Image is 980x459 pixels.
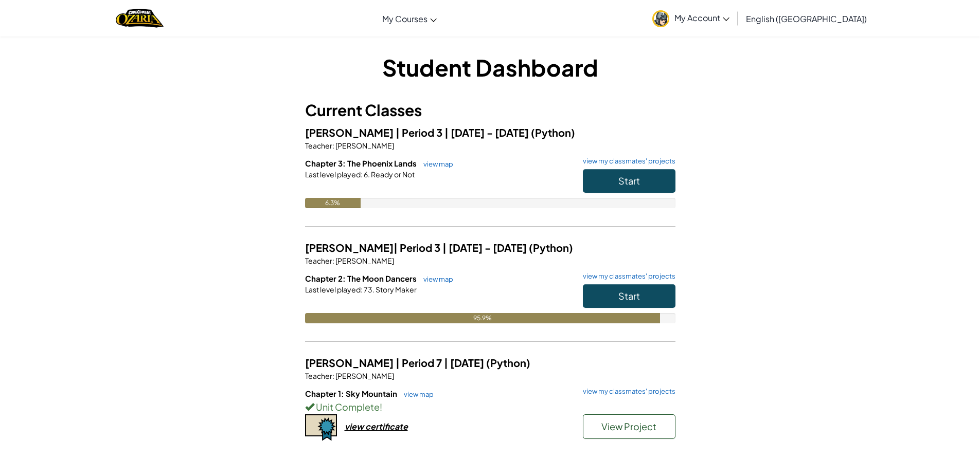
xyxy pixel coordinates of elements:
span: [PERSON_NAME] [334,141,394,150]
span: Ready or Not [370,170,415,179]
span: Teacher [305,256,332,265]
div: view certificate [345,421,408,432]
a: view certificate [305,421,408,432]
span: My Account [674,12,729,23]
span: [PERSON_NAME] [334,371,394,380]
a: My Account [647,2,735,34]
h3: Current Classes [305,99,675,122]
img: avatar [652,10,669,27]
span: : [332,371,334,380]
span: View Project [601,420,656,432]
span: (Python) [529,241,573,254]
div: 95.9% [305,313,660,323]
img: Home [116,8,164,29]
a: English ([GEOGRAPHIC_DATA]) [741,5,872,32]
span: Start [618,290,640,302]
a: view map [418,275,453,283]
a: view map [418,160,453,168]
span: [PERSON_NAME] [334,256,394,265]
span: [PERSON_NAME] | Period 7 | [DATE] [305,356,486,369]
span: ! [380,401,382,413]
span: (Python) [531,126,575,139]
img: certificate-icon.png [305,414,337,441]
span: : [332,141,334,150]
span: Chapter 1: Sky Mountain [305,389,399,398]
a: view my classmates' projects [578,388,675,395]
span: [PERSON_NAME] | Period 3 | [DATE] - [DATE] [305,126,531,139]
span: Chapter 3: The Phoenix Lands [305,158,418,168]
a: view my classmates' projects [578,273,675,280]
span: (Python) [486,356,530,369]
a: view map [399,390,434,398]
button: Start [583,169,675,193]
span: 73. [363,285,375,294]
button: Start [583,284,675,308]
span: My Courses [382,13,427,24]
span: Story Maker [375,285,417,294]
span: Teacher [305,141,332,150]
span: : [332,256,334,265]
h1: Student Dashboard [305,51,675,83]
span: 6. [363,170,370,179]
a: My Courses [377,5,442,32]
span: [PERSON_NAME]| Period 3 | [DATE] - [DATE] [305,241,529,254]
span: Chapter 2: The Moon Dancers [305,273,418,283]
div: 6.3% [305,198,361,208]
span: Last level played [305,285,361,294]
span: English ([GEOGRAPHIC_DATA]) [746,13,867,24]
span: Last level played [305,170,361,179]
span: Unit Complete [314,401,380,413]
button: View Project [583,414,675,439]
span: Start [618,175,640,187]
span: : [361,170,363,179]
a: Ozaria by CodeCombat logo [116,8,164,29]
a: view my classmates' projects [578,158,675,164]
span: Teacher [305,371,332,380]
span: : [361,285,363,294]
